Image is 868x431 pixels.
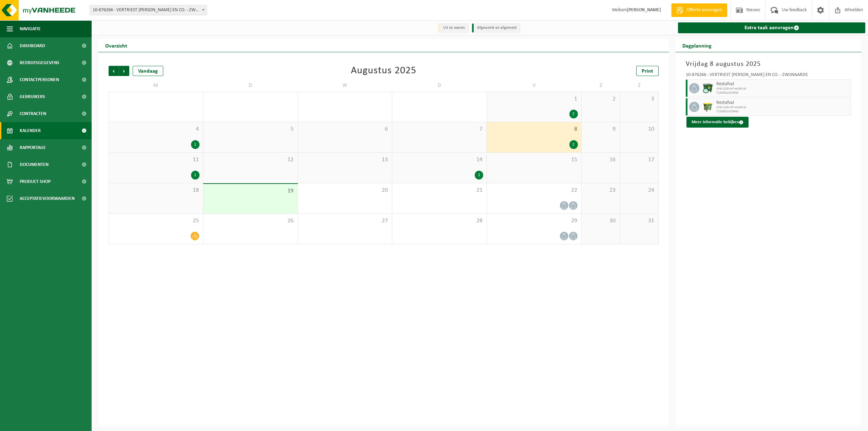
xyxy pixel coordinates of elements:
div: Vandaag [133,66,163,76]
span: 30 [585,217,616,225]
span: 8 [490,126,578,133]
span: Restafval [716,100,849,106]
span: 1 [490,95,578,103]
span: Vorige [109,66,119,76]
img: WB-1100-CU [703,83,713,93]
div: 2 [569,110,578,118]
span: 5 [207,126,294,133]
span: 16 [585,156,616,164]
span: T250001433948 [716,91,849,95]
span: T250001433948 [716,110,849,114]
span: Navigatie [20,20,41,37]
a: Offerte aanvragen [671,3,727,17]
span: 7 [396,126,483,133]
td: V [487,79,582,92]
span: 14 [396,156,483,164]
span: 29 [490,217,578,225]
h2: Dagplanning [676,39,718,52]
span: Print [642,69,653,74]
span: 18 [112,187,200,194]
span: 19 [207,187,294,195]
span: 22 [490,187,578,194]
button: Meer informatie bekijken [686,117,749,128]
div: 2 [475,171,483,180]
span: Contactpersonen [20,71,59,88]
span: 27 [301,217,389,225]
span: Bedrijfsgegevens [20,54,59,71]
div: 1 [191,171,200,180]
span: 12 [207,156,294,164]
span: 28 [396,217,483,225]
div: 2 [569,140,578,149]
span: 15 [490,156,578,164]
a: Extra taak aanvragen [678,22,865,33]
span: 25 [112,217,200,225]
span: 3 [623,95,655,103]
span: 6 [301,126,389,133]
td: W [298,79,393,92]
li: Uit te voeren [438,23,469,33]
td: D [392,79,487,92]
span: Rapportage [20,139,46,156]
span: Volgende [119,66,129,76]
h3: Vrijdag 8 augustus 2025 [686,59,851,69]
div: Augustus 2025 [351,66,416,76]
li: Afgewerkt en afgemeld [472,23,520,33]
span: 26 [207,217,294,225]
span: Contracten [20,105,46,122]
span: Kalender [20,122,41,139]
span: 13 [301,156,389,164]
td: M [109,79,203,92]
span: 11 [112,156,200,164]
span: 4 [112,126,200,133]
span: 10 [623,126,655,133]
span: 24 [623,187,655,194]
span: 31 [623,217,655,225]
td: Z [620,79,659,92]
span: WB-1100-HP restafval [716,106,849,110]
span: 23 [585,187,616,194]
span: Dashboard [20,37,45,54]
span: Restafval [716,81,849,87]
span: 10-876266 - VERTRIEST CARLO EN CO. - ZWIJNAARDE [90,5,207,15]
span: 21 [396,187,483,194]
span: Gebruikers [20,88,45,105]
span: 2 [585,95,616,103]
h2: Overzicht [98,39,134,52]
span: Offerte aanvragen [685,7,724,14]
div: 1 [191,140,200,149]
span: 9 [585,126,616,133]
span: Acceptatievoorwaarden [20,190,75,207]
span: 20 [301,187,389,194]
span: 17 [623,156,655,164]
span: 10-876266 - VERTRIEST CARLO EN CO. - ZWIJNAARDE [90,5,207,15]
span: Product Shop [20,173,51,190]
a: Print [636,66,659,76]
div: 10-876266 - VERTRIEST [PERSON_NAME] EN CO. - ZWIJNAARDE [686,73,851,79]
img: WB-1100-HPE-GN-50 [703,102,713,112]
td: D [203,79,298,92]
td: Z [582,79,620,92]
strong: [PERSON_NAME] [627,7,661,13]
span: Documenten [20,156,49,173]
span: WB-1100-HP restafval [716,87,849,91]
